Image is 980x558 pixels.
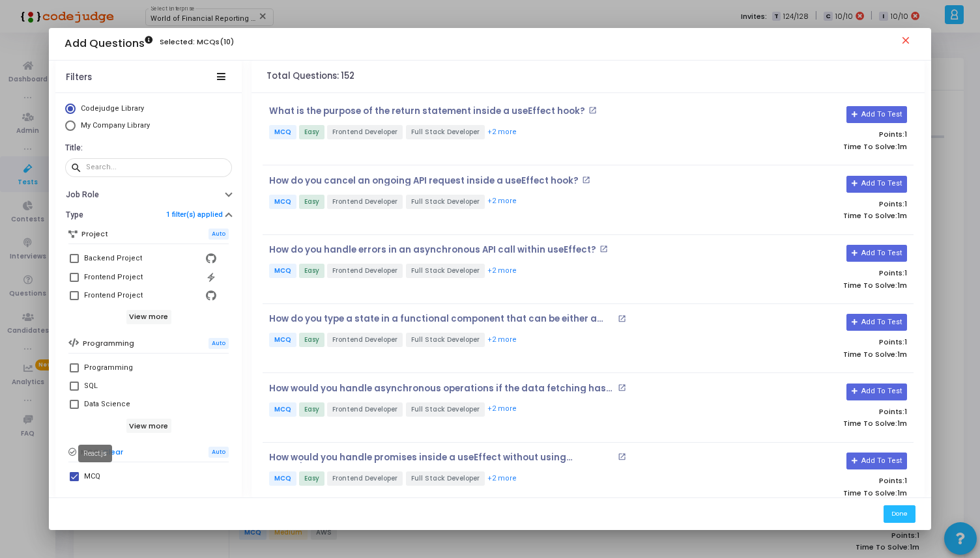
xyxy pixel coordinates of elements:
[327,333,403,347] span: Frontend Developer
[582,176,590,184] mat-icon: open_in_new
[904,337,907,347] span: 1
[406,471,485,486] span: Full Stack Developer
[78,445,112,462] div: React.js
[703,477,907,485] p: Points:
[897,281,907,290] span: 1m
[487,473,517,485] button: +2 more
[406,195,485,209] span: Full Stack Developer
[299,471,324,486] span: Easy
[84,469,100,484] div: MCQ
[846,453,907,469] button: Add To Test
[897,143,907,151] span: 1m
[84,251,142,266] div: Backend Project
[703,212,907,220] p: Time To Solve:
[70,161,86,173] mat-icon: search
[618,314,626,323] mat-icon: open_in_new
[703,338,907,346] p: Points:
[66,210,83,220] h6: Type
[904,199,907,209] span: 1
[904,406,907,417] span: 1
[84,270,143,285] div: Frontend Project
[269,176,579,186] p: How do you cancel an ongoing API request inside a useEffect hook?
[84,288,143,303] div: Frontend Project
[487,265,517,277] button: +2 more
[703,130,907,139] p: Points:
[588,106,597,115] mat-icon: open_in_new
[487,126,517,139] button: +2 more
[904,268,907,278] span: 1
[846,245,907,262] button: Add To Test
[209,447,229,458] span: Auto
[269,471,296,486] span: MCQ
[703,408,907,416] p: Points:
[904,475,907,486] span: 1
[55,185,242,205] button: Job Role
[65,143,229,153] h6: Title:
[846,314,907,331] button: Add To Test
[703,419,907,428] p: Time To Solve:
[269,125,296,139] span: MCQ
[327,264,403,278] span: Frontend Developer
[299,402,324,417] span: Easy
[703,269,907,277] p: Points:
[84,360,133,376] div: Programming
[83,339,134,348] h6: Programming
[269,106,585,117] p: What is the purpose of the return statement inside a useEffect hook?
[904,129,907,139] span: 1
[406,402,485,417] span: Full Stack Developer
[884,505,915,523] button: Done
[269,245,596,255] p: How do you handle errors in an asynchronous API call within useEffect?
[81,104,144,113] span: Codejudge Library
[269,264,296,278] span: MCQ
[897,489,907,497] span: 1m
[160,38,234,46] h6: Selected: MCQs(10)
[299,195,324,209] span: Easy
[487,195,517,208] button: +2 more
[327,195,403,209] span: Frontend Developer
[269,314,614,324] p: How do you type a state in a functional component that can be either a string or null in TypeScript?
[269,384,614,394] p: How would you handle asynchronous operations if the data fetching has to be repeated on some stat...
[269,453,614,463] p: How would you handle promises inside a useEffect without using async/await?
[703,143,907,151] p: Time To Solve:
[327,125,403,139] span: Frontend Developer
[327,402,403,417] span: Frontend Developer
[81,121,150,130] span: My Company Library
[897,419,907,428] span: 1m
[900,35,915,50] mat-icon: close
[86,163,227,171] input: Search...
[269,333,296,347] span: MCQ
[299,333,324,347] span: Easy
[703,350,907,359] p: Time To Solve:
[846,106,907,123] button: Add To Test
[126,419,171,433] h6: View more
[618,384,626,392] mat-icon: open_in_new
[66,72,92,83] div: Filters
[299,264,324,278] span: Easy
[269,402,296,417] span: MCQ
[299,125,324,139] span: Easy
[65,104,232,134] mat-radio-group: Select Library
[846,384,907,400] button: Add To Test
[406,125,485,139] span: Full Stack Developer
[487,334,517,346] button: +2 more
[84,397,130,412] div: Data Science
[269,195,296,209] span: MCQ
[487,403,517,415] button: +2 more
[66,190,99,200] h6: Job Role
[703,281,907,290] p: Time To Solve:
[84,378,98,394] div: SQL
[209,338,229,349] span: Auto
[846,176,907,193] button: Add To Test
[703,489,907,497] p: Time To Solve:
[126,310,171,324] h6: View more
[209,229,229,240] span: Auto
[65,37,152,50] h3: Add Questions
[618,453,626,461] mat-icon: open_in_new
[897,212,907,220] span: 1m
[703,200,907,208] p: Points:
[599,245,608,253] mat-icon: open_in_new
[81,230,108,238] h6: Project
[327,471,403,486] span: Frontend Developer
[166,210,223,219] a: 1 filter(s) applied
[406,264,485,278] span: Full Stack Developer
